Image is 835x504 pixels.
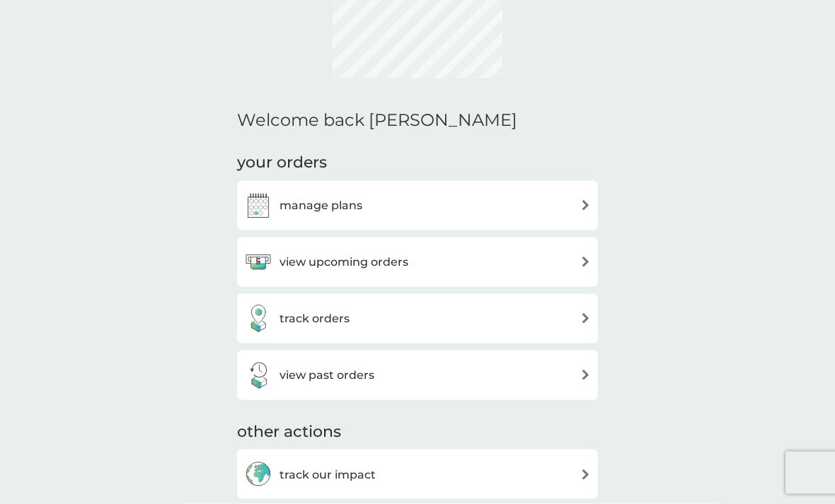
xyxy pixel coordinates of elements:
[580,257,591,267] img: arrow right
[580,313,591,324] img: arrow right
[237,110,517,131] h2: Welcome back [PERSON_NAME]
[237,421,341,443] h3: other actions
[280,310,350,328] h3: track orders
[280,366,374,385] h3: view past orders
[280,253,408,271] h3: view upcoming orders
[280,466,376,484] h3: track our impact
[580,370,591,380] img: arrow right
[580,200,591,211] img: arrow right
[280,197,362,215] h3: manage plans
[237,152,327,174] h3: your orders
[580,469,591,480] img: arrow right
